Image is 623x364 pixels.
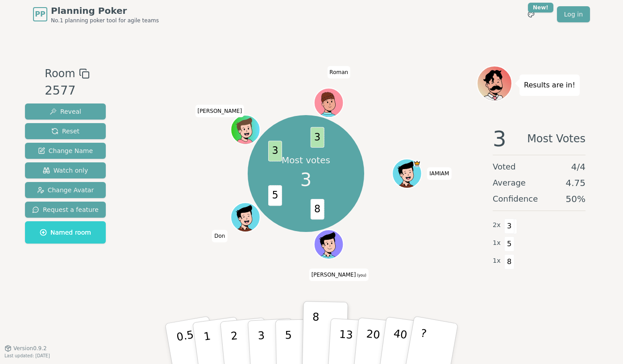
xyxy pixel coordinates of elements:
span: Planning Poker [51,4,159,17]
span: IAMIAM is the host [414,160,421,167]
span: Version 0.9.2 [13,345,47,352]
span: 3 [300,166,311,193]
button: Watch only [25,162,106,178]
span: Change Avatar [37,186,94,194]
button: New! [523,6,539,22]
span: Voted [493,161,516,173]
button: Request a feature [25,202,106,218]
span: Click to change your name [309,269,369,281]
span: Most Votes [527,128,586,149]
span: 3 [269,141,282,161]
span: 3 [311,127,324,148]
span: Click to change your name [327,66,350,79]
span: (you) [356,273,366,277]
span: Click to change your name [195,105,244,117]
a: Log in [557,6,590,22]
a: PPPlanning PokerNo.1 planning poker tool for agile teams [33,4,159,24]
span: Room [45,66,75,82]
span: Click to change your name [212,230,227,242]
span: 50 % [566,193,586,205]
span: 3 [493,128,507,149]
span: PP [35,9,45,20]
button: Named room [25,221,106,244]
div: 2577 [45,82,89,100]
span: Confidence [493,193,538,205]
span: No.1 planning poker tool for agile teams [51,17,159,24]
span: 5 [504,236,515,252]
span: Last updated: [DATE] [4,353,50,358]
span: 5 [269,186,282,206]
p: 8 [311,310,319,359]
p: Most votes [282,154,330,166]
button: Version0.9.2 [4,345,47,352]
span: Watch only [43,166,88,175]
span: 8 [504,254,515,269]
span: 1 x [493,238,501,248]
span: Request a feature [32,205,99,214]
span: 4 / 4 [571,161,586,173]
button: Click to change your avatar [315,231,343,258]
p: Results are in! [524,79,575,91]
span: Named room [40,228,91,237]
span: 3 [504,219,515,234]
span: Click to change your name [427,167,451,180]
button: Reset [25,123,106,139]
span: Change Name [38,146,93,155]
button: Change Name [25,143,106,159]
button: Change Avatar [25,182,106,198]
span: 1 x [493,256,501,266]
span: 4.75 [565,177,586,189]
span: 2 x [493,220,501,230]
span: Reveal [50,107,81,116]
button: Reveal [25,103,106,120]
span: Reset [51,127,79,136]
span: Average [493,177,526,189]
div: New! [528,3,553,12]
span: 8 [311,199,324,219]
